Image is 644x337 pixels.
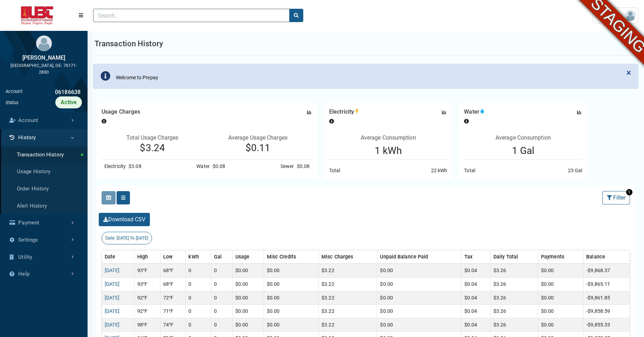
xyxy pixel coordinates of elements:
td: $3.26 [491,264,538,277]
td: 0 [211,305,232,318]
button: Chart for Water [576,109,582,115]
td: 0 [186,264,211,277]
p: $3.24 [102,142,203,154]
th: Unpaid Balance Paid [377,250,461,264]
span: Date: [105,236,116,241]
div: $0.08 [294,163,310,170]
div: Electricity [104,163,126,170]
td: 71°F [160,305,185,318]
td: -$9,855.33 [583,318,630,332]
button: Chart for Usage Charges [306,109,312,115]
p: Average Usage Charges [203,134,312,142]
td: $0.00 [538,291,583,305]
div: Sewer [281,163,294,170]
h1: Transaction History [95,38,163,49]
th: Balance [583,250,630,264]
span: 1 [626,189,632,195]
div: 06186638 [22,88,82,96]
div: Total [464,167,475,174]
div: Account [6,88,22,96]
td: $3.22 [319,305,377,318]
button: Menu [74,9,88,22]
th: Low [160,250,185,264]
th: Tax [461,250,490,264]
td: $3.22 [319,278,377,291]
p: Average Consumption [496,134,551,145]
th: Usage [233,250,264,264]
td: 0 [211,264,232,277]
h2: Water [464,108,485,115]
div: [GEOGRAPHIC_DATA], DE- 76171-2830 [6,62,82,75]
td: $0.00 [264,305,318,318]
td: $0.00 [538,305,583,318]
td: -$9,858.59 [583,305,630,318]
td: $0.04 [461,305,490,318]
button: Filter [602,191,630,204]
td: $0.04 [461,264,490,277]
td: 0 [186,305,211,318]
th: Daily Total [491,250,538,264]
button: Chart for Electricity [441,109,447,115]
td: 68°F [160,264,185,277]
div: Welcome to Prepay [116,74,158,81]
th: High [134,250,160,264]
td: $3.22 [319,291,377,305]
td: $3.22 [319,318,377,332]
td: $0.00 [377,291,461,305]
td: 92°F [134,291,160,305]
th: Misc Credits [264,250,318,264]
button: Download CSV [99,213,150,226]
p: $0.11 [203,142,312,154]
td: $0.00 [264,318,318,332]
th: Date [102,250,134,264]
td: $0.00 [538,264,583,277]
td: $0.00 [377,278,461,291]
td: $3.26 [491,278,538,291]
td: 0 [186,291,211,305]
td: 0 [186,318,211,332]
td: $0.00 [264,291,318,305]
h2: Usage Charges [102,108,140,115]
p: 1 kWh [375,145,402,157]
td: -$9,868.37 [583,264,630,277]
td: 93°F [134,278,160,291]
td: 93°F [134,264,160,277]
td: $0.00 [233,318,264,332]
td: $0.00 [233,305,264,318]
td: 0 [186,278,211,291]
input: Search [93,9,290,22]
td: -$9,861.85 [583,291,630,305]
td: 0 [211,318,232,332]
td: 72°F [160,291,185,305]
div: Active [55,96,82,108]
td: $3.26 [491,291,538,305]
img: ALTSK Logo [6,6,69,25]
span: [DATE] To [DATE] [117,236,148,241]
th: Payments [538,250,583,264]
a: [DATE] [105,281,120,287]
h2: Electricity [329,108,360,115]
td: $0.00 [538,278,583,291]
div: Total [329,167,340,174]
div: 22 kWh [431,167,448,174]
p: 1 Gal [512,145,535,157]
td: $0.00 [264,278,318,291]
td: $0.04 [461,291,490,305]
td: $0.04 [461,318,490,332]
button: Close [619,64,638,81]
td: $0.00 [233,278,264,291]
a: [DATE] [105,308,120,314]
td: -$9,865.11 [583,278,630,291]
td: $0.04 [461,278,490,291]
div: $3.08 [126,163,141,170]
div: [PERSON_NAME] [6,54,82,62]
th: Misc Charges [319,250,377,264]
p: Average Consumption [361,134,416,145]
span: User Settings [595,12,625,19]
th: kWh [186,250,211,264]
a: [DATE] [105,322,120,328]
td: $0.00 [377,318,461,332]
td: $0.00 [233,291,264,305]
p: Total Usage Charges [102,134,203,142]
td: $0.00 [377,264,461,277]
